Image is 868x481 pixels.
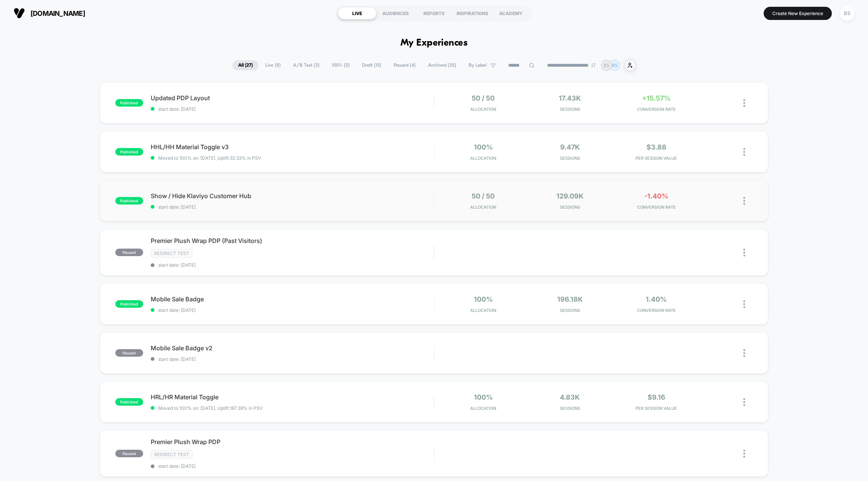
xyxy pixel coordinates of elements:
[151,249,193,258] span: Redirect Test
[376,7,415,19] div: AUDIENCES
[326,60,355,70] span: 100% ( 5 )
[115,349,143,357] span: paused
[492,7,530,19] div: ACADEMY
[151,237,434,244] span: Premier Plush Wrap PDP (Past Visitors)
[529,308,611,313] span: Sessions
[472,94,495,102] span: 50 / 50
[743,249,745,257] img: close
[422,60,462,70] span: Archived ( 35 )
[470,406,496,411] span: Allocation
[764,7,832,20] button: Create New Experience
[557,295,583,303] span: 196.18k
[115,300,143,308] span: published
[560,393,580,401] span: 4.83k
[260,60,286,70] span: Live ( 8 )
[470,308,496,313] span: Allocation
[470,205,496,210] span: Allocation
[615,107,698,112] span: CONVERSION RATE
[151,143,434,151] span: HHL/HH Material Toggle v3
[115,197,143,205] span: published
[529,156,611,161] span: Sessions
[338,7,376,19] div: LIVE
[11,7,87,19] button: [DOMAIN_NAME]
[453,7,492,19] div: INSPIRATIONS
[470,107,496,112] span: Allocation
[743,197,745,205] img: close
[612,63,618,68] p: BS
[31,9,85,17] span: [DOMAIN_NAME]
[151,295,434,303] span: Mobile Sale Badge
[646,295,667,303] span: 1.40%
[469,63,487,68] span: By Label
[591,63,596,67] img: end
[470,156,496,161] span: Allocation
[743,349,745,357] img: close
[472,192,495,200] span: 50 / 50
[474,143,493,151] span: 100%
[646,143,666,151] span: $3.88
[151,344,434,352] span: Mobile Sale Badge v2
[151,463,434,469] span: start date: [DATE]
[474,393,493,401] span: 100%
[648,393,665,401] span: $9.16
[232,60,258,70] span: All ( 27 )
[151,438,434,446] span: Premier Plush Wrap PDP
[356,60,387,70] span: Draft ( 15 )
[151,393,434,401] span: HRL/HR Material Toggle
[615,406,698,411] span: PER SESSION VALUE
[837,6,857,21] button: BS
[400,38,468,49] h1: My Experiences
[415,7,453,19] div: REPORTS
[529,205,611,210] span: Sessions
[115,99,143,107] span: published
[115,249,143,256] span: paused
[615,308,698,313] span: CONVERSION RATE
[529,107,611,112] span: Sessions
[840,6,854,21] div: BS
[743,99,745,107] img: close
[642,94,671,102] span: +15.57%
[151,307,434,313] span: start date: [DATE]
[615,156,698,161] span: PER SESSION VALUE
[151,450,193,459] span: Redirect Test
[743,398,745,406] img: close
[743,300,745,308] img: close
[158,405,263,411] span: Moved to 100% on: [DATE] . Uplift: 187.39% in PSV
[115,450,143,457] span: paused
[559,94,581,102] span: 17.43k
[158,155,261,161] span: Moved to 100% on: [DATE] . Uplift: 32.33% in PSV
[151,106,434,112] span: start date: [DATE]
[560,143,580,151] span: 9.47k
[115,398,143,406] span: published
[644,192,668,200] span: -1.40%
[151,356,434,362] span: start date: [DATE]
[151,94,434,102] span: Updated PDP Layout
[529,406,611,411] span: Sessions
[151,204,434,210] span: start date: [DATE]
[556,192,584,200] span: 129.09k
[615,205,698,210] span: CONVERSION RATE
[604,63,610,68] p: BS
[14,8,25,19] img: Visually logo
[743,450,745,458] img: close
[388,60,421,70] span: Paused ( 4 )
[115,148,143,156] span: published
[151,262,434,268] span: start date: [DATE]
[287,60,325,70] span: A/B Test ( 3 )
[474,295,493,303] span: 100%
[743,148,745,156] img: close
[151,192,434,200] span: Show / Hide Klaviyo Customer Hub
